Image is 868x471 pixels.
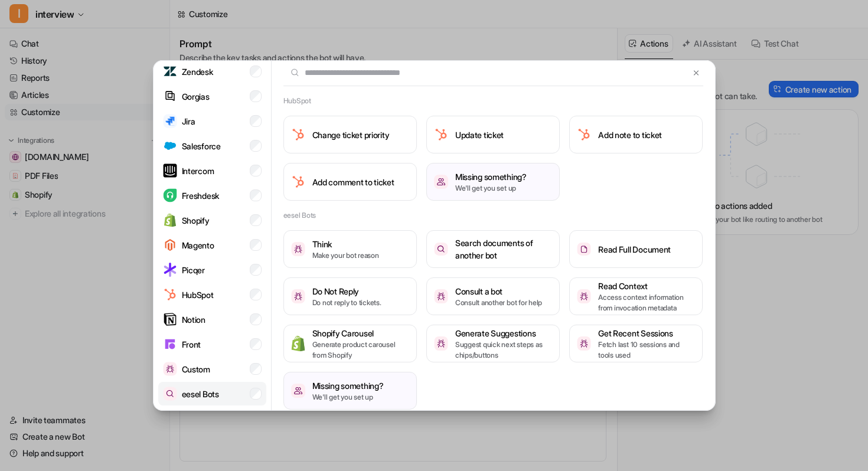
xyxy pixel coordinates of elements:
[291,384,305,398] img: /missing-something
[182,388,219,400] p: eesel Bots
[283,116,417,153] button: Change ticket priorityChange ticket priority
[598,243,671,256] h3: Read Full Document
[312,285,381,297] h3: Do Not Reply
[312,238,379,250] h3: Think
[283,277,417,315] button: Do Not ReplyDo Not ReplyDo not reply to tickets.
[291,175,305,189] img: Add comment to ticket
[283,210,316,221] h2: eesel Bots
[455,297,542,308] p: Consult another bot for help
[182,313,205,326] p: Notion
[312,327,409,339] h3: Shopify Carousel
[569,116,703,153] button: Add note to ticketAdd note to ticket
[312,250,379,261] p: Make your bot reason
[182,140,221,152] p: Salesforce
[312,297,381,308] p: Do not reply to tickets.
[598,280,695,292] h3: Read Context
[569,325,703,362] button: Get Recent SessionsGet Recent SessionsFetch last 10 sessions and tools used
[182,66,213,78] p: Zendesk
[283,325,417,362] button: Shopify CarouselShopify CarouselGenerate product carousel from Shopify
[426,163,560,201] button: /missing-somethingMissing something?We'll get you set up
[569,230,703,268] button: Read Full DocumentRead Full Document
[291,289,305,303] img: Do Not Reply
[577,127,591,142] img: Add note to ticket
[182,289,214,301] p: HubSpot
[455,171,527,183] h3: Missing something?
[312,176,394,188] h3: Add comment to ticket
[291,335,305,351] img: Shopify Carousel
[455,237,552,261] h3: Search documents of another bot
[283,372,417,410] button: /missing-somethingMissing something?We'll get you set up
[182,363,210,375] p: Custom
[182,189,219,202] p: Freshdesk
[434,336,448,350] img: Generate Suggestions
[182,239,214,251] p: Magento
[434,127,448,142] img: Update ticket
[577,243,591,256] img: Read Full Document
[182,264,205,276] p: Picqer
[455,183,527,194] p: We'll get you set up
[182,90,210,103] p: Gorgias
[455,339,552,361] p: Suggest quick next steps as chips/buttons
[312,392,384,403] p: We'll get you set up
[182,214,210,227] p: Shopify
[283,163,417,201] button: Add comment to ticketAdd comment to ticket
[182,165,214,177] p: Intercom
[598,339,695,361] p: Fetch last 10 sessions and tools used
[598,292,695,313] p: Access context information from invocation metadata
[598,129,662,141] h3: Add note to ticket
[455,285,542,297] h3: Consult a bot
[283,96,311,106] h2: HubSpot
[426,325,560,362] button: Generate SuggestionsGenerate SuggestionsSuggest quick next steps as chips/buttons
[182,115,195,127] p: Jira
[291,242,305,256] img: Think
[312,129,390,141] h3: Change ticket priority
[426,116,560,153] button: Update ticketUpdate ticket
[426,230,560,268] button: Search documents of another botSearch documents of another bot
[455,129,504,141] h3: Update ticket
[426,277,560,315] button: Consult a botConsult a botConsult another bot for help
[182,338,201,351] p: Front
[312,339,409,361] p: Generate product carousel from Shopify
[434,289,448,303] img: Consult a bot
[312,380,384,392] h3: Missing something?
[291,127,305,142] img: Change ticket priority
[577,289,591,303] img: Read Context
[577,336,591,350] img: Get Recent Sessions
[283,230,417,268] button: ThinkThinkMake your bot reason
[434,243,448,256] img: Search documents of another bot
[569,277,703,315] button: Read ContextRead ContextAccess context information from invocation metadata
[455,327,552,339] h3: Generate Suggestions
[598,327,695,339] h3: Get Recent Sessions
[434,175,448,189] img: /missing-something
